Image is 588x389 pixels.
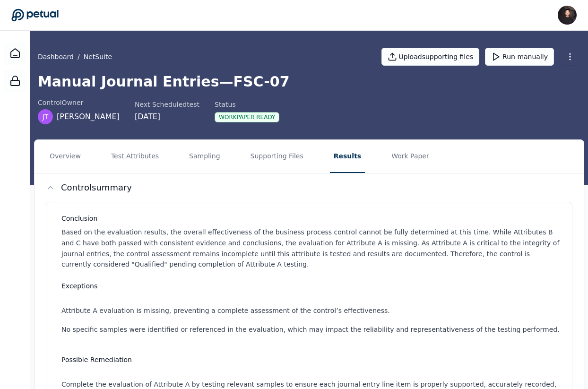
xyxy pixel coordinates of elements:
[135,111,199,122] div: [DATE]
[61,355,561,364] h3: Possible Remediation
[61,281,561,291] h3: Exceptions
[135,100,199,109] div: Next Scheduled test
[38,98,120,107] div: control Owner
[4,42,26,65] a: Dashboard
[107,140,163,173] button: Test Attributes
[4,69,26,92] a: SOC
[61,214,561,223] h3: Conclusion
[381,48,480,66] button: Uploadsupporting files
[61,325,561,334] li: No specific samples were identified or referenced in the evaluation, which may impact the reliabi...
[485,48,554,66] button: Run manually
[84,52,112,61] button: NetSuite
[61,306,561,315] li: Attribute A evaluation is missing, preventing a complete assessment of the control’s effectiveness.
[61,227,561,270] p: Based on the evaluation results, the overall effectiveness of the business process control cannot...
[38,73,580,90] h1: Manual Journal Entries — FSC-07
[38,52,112,61] div: /
[330,140,365,173] button: Results
[215,100,279,109] div: Status
[11,9,59,22] a: Go to Dashboard
[35,173,584,202] button: Controlsummary
[38,52,74,61] a: Dashboard
[61,181,132,194] h2: Control summary
[35,140,584,173] nav: Tabs
[46,140,85,173] button: Overview
[185,140,224,173] button: Sampling
[43,112,49,121] span: JT
[558,6,577,25] img: James Lee
[388,140,433,173] button: Work Paper
[215,112,279,122] div: Workpaper Ready
[57,111,120,122] span: [PERSON_NAME]
[247,140,307,173] button: Supporting Files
